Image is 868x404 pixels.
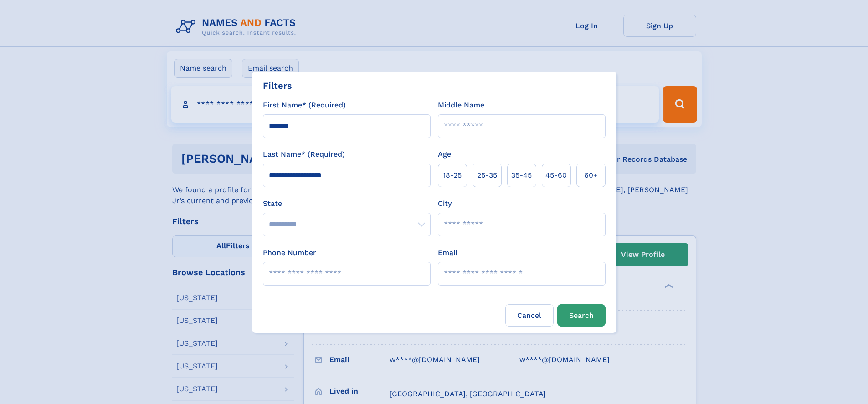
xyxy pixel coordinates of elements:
[263,149,345,160] label: Last Name* (Required)
[511,170,532,181] span: 35‑45
[263,198,431,209] label: State
[477,170,497,181] span: 25‑35
[263,247,316,258] label: Phone Number
[263,79,292,92] div: Filters
[438,198,452,209] label: City
[557,304,606,327] button: Search
[584,170,598,181] span: 60+
[438,100,484,111] label: Middle Name
[545,170,567,181] span: 45‑60
[505,304,554,327] label: Cancel
[263,100,346,111] label: First Name* (Required)
[438,247,457,258] label: Email
[443,170,462,181] span: 18‑25
[438,149,451,160] label: Age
